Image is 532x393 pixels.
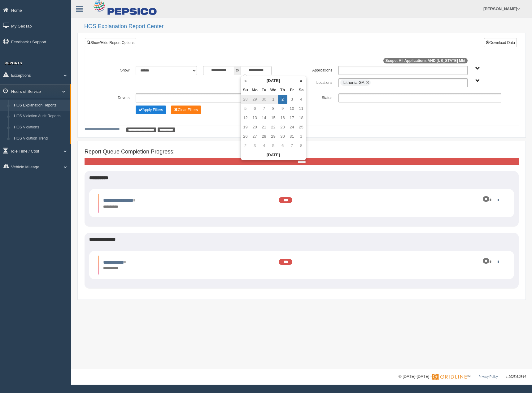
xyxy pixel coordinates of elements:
[259,95,269,104] td: 30
[269,85,278,95] th: We
[85,149,519,155] h4: Report Queue Completion Progress:
[136,106,166,114] button: Change Filter Options
[287,113,297,123] td: 17
[343,80,364,85] span: Lithonia GA
[98,256,505,274] li: Expand
[11,133,70,144] a: HOS Violation Trend
[302,66,335,73] label: Applications
[278,95,287,104] td: 2
[287,85,297,95] th: Fr
[250,76,297,85] th: [DATE]
[241,85,250,95] th: Su
[278,132,287,141] td: 30
[171,106,201,114] button: Change Filter Options
[302,78,335,86] label: Locations
[287,141,297,150] td: 7
[241,132,250,141] td: 26
[506,375,526,378] span: v. 2025.6.2844
[250,104,259,113] td: 6
[241,113,250,123] td: 12
[287,104,297,113] td: 10
[278,85,287,95] th: Th
[302,93,335,101] label: Status
[399,374,526,380] div: © [DATE]-[DATE] - ™
[484,38,517,47] button: Download Data
[11,111,70,122] a: HOS Violation Audit Reports
[383,58,468,63] span: Scope: All Applications AND [US_STATE] Mkt
[287,123,297,132] td: 24
[84,24,526,30] h2: HOS Explanation Report Center
[250,95,259,104] td: 29
[259,104,269,113] td: 7
[250,85,259,95] th: Mo
[99,93,133,101] label: Drivers
[241,95,250,104] td: 28
[278,141,287,150] td: 6
[250,141,259,150] td: 3
[241,150,306,160] th: [DATE]
[241,104,250,113] td: 5
[259,132,269,141] td: 28
[234,66,240,75] span: to
[259,85,269,95] th: Tu
[269,141,278,150] td: 5
[269,104,278,113] td: 8
[269,132,278,141] td: 29
[278,104,287,113] td: 9
[250,132,259,141] td: 27
[297,95,306,104] td: 4
[250,113,259,123] td: 13
[11,122,70,133] a: HOS Violations
[432,374,467,380] img: Gridline
[297,132,306,141] td: 1
[269,113,278,123] td: 15
[297,141,306,150] td: 8
[11,100,70,111] a: HOS Explanation Reports
[287,95,297,104] td: 3
[250,123,259,132] td: 20
[269,123,278,132] td: 22
[259,123,269,132] td: 21
[241,141,250,150] td: 2
[99,66,133,73] label: Show
[297,123,306,132] td: 25
[259,141,269,150] td: 4
[278,113,287,123] td: 16
[297,76,306,85] th: »
[241,76,250,85] th: «
[98,194,505,213] li: Expand
[269,95,278,104] td: 1
[241,123,250,132] td: 19
[297,113,306,123] td: 18
[297,85,306,95] th: Sa
[278,123,287,132] td: 23
[287,132,297,141] td: 31
[478,375,498,378] a: Privacy Policy
[297,104,306,113] td: 11
[85,38,136,47] a: Show/Hide Report Options
[259,113,269,123] td: 14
